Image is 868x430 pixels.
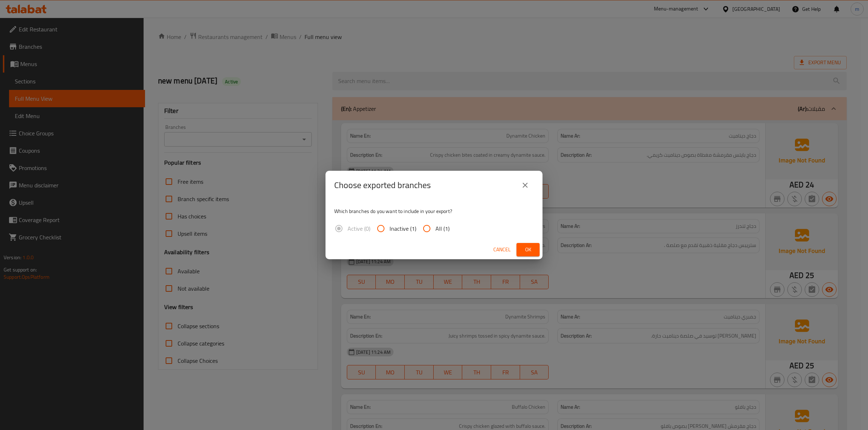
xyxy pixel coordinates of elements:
[348,224,370,233] span: Active (0)
[516,177,534,194] button: close
[334,179,431,191] h2: Choose exported branches
[334,208,534,215] p: Which branches do you want to include in your export?
[490,243,514,256] button: Cancel
[435,224,450,233] span: All (1)
[493,245,511,254] span: Cancel
[522,245,534,254] span: Ok
[390,224,416,233] span: Inactive (1)
[516,243,540,256] button: Ok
